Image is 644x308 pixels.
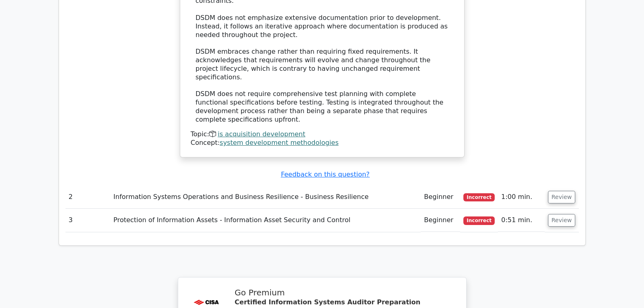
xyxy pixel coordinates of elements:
td: Protection of Information Assets - Information Asset Security and Control [110,209,421,232]
a: Feedback on this question? [281,170,369,178]
button: Review [548,214,576,227]
span: Incorrect [463,216,495,225]
td: Information Systems Operations and Business Resilience - Business Resilience [110,186,421,209]
a: is acquisition development [218,130,305,138]
div: Topic: [191,130,454,139]
td: 3 [65,209,110,232]
td: Beginner [421,209,460,232]
td: Beginner [421,186,460,209]
div: Concept: [191,139,454,147]
span: Incorrect [463,193,495,201]
a: system development methodologies [220,139,338,146]
td: 1:00 min. [498,186,544,209]
td: 2 [65,186,110,209]
td: 0:51 min. [498,209,544,232]
button: Review [548,191,576,203]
